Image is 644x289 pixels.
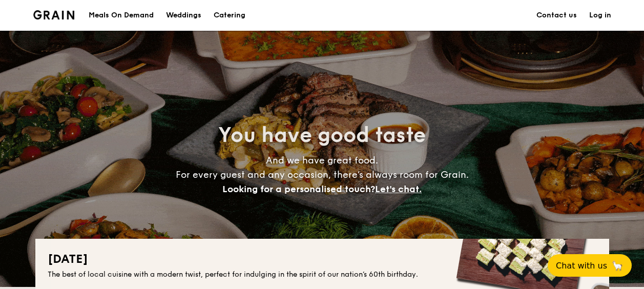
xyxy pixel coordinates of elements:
[33,10,75,19] img: Grain
[375,183,422,195] span: Let's chat.
[218,123,426,148] span: You have good taste
[611,260,624,272] span: 🦙
[556,261,607,271] span: Chat with us
[222,183,375,195] span: Looking for a personalised touch?
[176,155,469,195] span: And we have great food. For every guest and any occasion, there’s always room for Grain.
[48,270,597,280] div: The best of local cuisine with a modern twist, perfect for indulging in the spirit of our nation’...
[48,251,597,267] h2: [DATE]
[33,10,75,19] a: Logotype
[548,254,632,277] button: Chat with us🦙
